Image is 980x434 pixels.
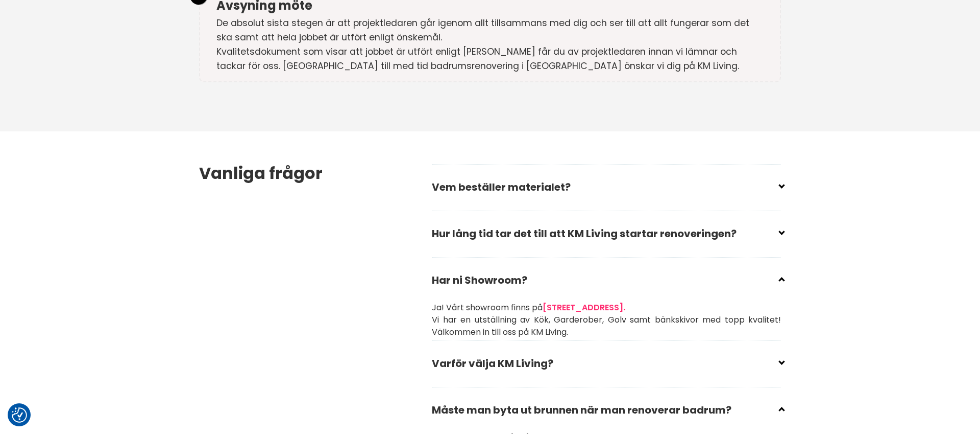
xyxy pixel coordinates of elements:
button: Samtyckesinställningar [12,407,27,423]
h2: Måste man byta ut brunnen när man renoverar badrum? [432,397,781,431]
img: Revisit consent button [12,407,27,423]
p: Ja! Vårt showroom finns på [432,302,781,314]
h2: Hur lång tid tar det till att KM Living startar renoveringen? [432,220,781,255]
p: Vi har en utställning av Kök, Garderober, Golv samt bänkskivor med topp kvalitet! Välkommen in ti... [432,314,781,338]
h2: Varför välja KM Living? [432,350,781,385]
h2: Har ni Showroom? [432,267,781,302]
a: [STREET_ADDRESS]. [543,302,625,313]
h2: Vem beställer materialet? [432,174,781,209]
p: De absolut sista stegen är att projektledaren går igenom allt tillsammans med dig och ser till at... [216,16,764,73]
